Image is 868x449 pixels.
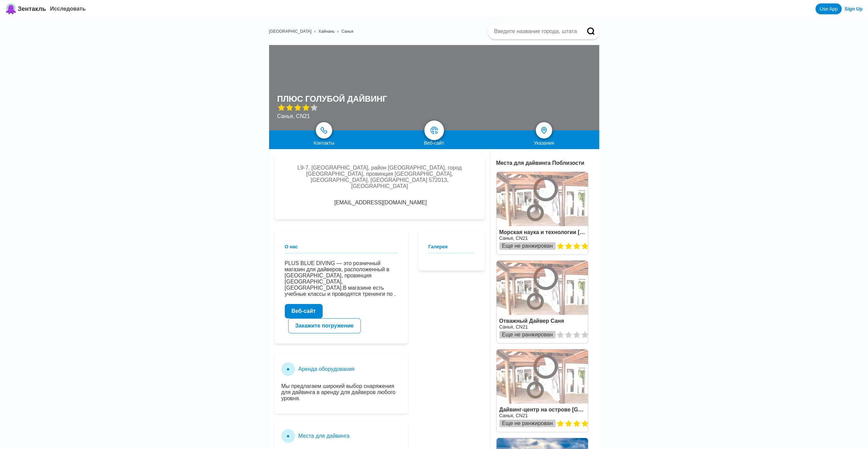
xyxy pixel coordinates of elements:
img: телефон [321,127,327,134]
ya-tr-span: › [337,29,339,34]
a: [GEOGRAPHIC_DATA] [269,29,312,34]
ya-tr-span: В магазине есть учебные классы и проводятся тренинги по . [285,285,396,297]
img: Карта [430,126,438,134]
ya-tr-span: [EMAIL_ADDRESS][DOMAIN_NAME] [334,200,427,205]
ya-tr-span: Закажите погружение [295,323,354,329]
ya-tr-span: Галерея [428,244,448,249]
ya-tr-span: Контакты [314,140,334,146]
a: Use App [815,3,842,14]
ya-tr-span: Зентакль [18,5,46,12]
ya-tr-span: ● [286,366,290,372]
ya-tr-span: L9-7, [GEOGRAPHIC_DATA], район [GEOGRAPHIC_DATA], город [GEOGRAPHIC_DATA], провинция [GEOGRAPHIC_... [297,165,462,189]
ya-tr-span: › [314,29,315,34]
ya-tr-span: О нас [285,244,298,249]
input: Введите название города, штата или страны [494,28,577,35]
ya-tr-span: Санья, CN21 [277,113,310,119]
ya-tr-span: ПЛЮС ГОЛУБОЙ ДАЙВИНГ [277,94,387,103]
ya-tr-span: Места для дайвинга [298,433,350,439]
a: Логотип ZentacleЗентакль [5,3,46,14]
div: ● [281,429,295,443]
ya-tr-span: Указания [534,140,554,146]
ya-tr-span: Веб-сайт [292,308,316,314]
a: указания [536,122,552,139]
img: Логотип Zentacle [5,3,16,14]
ya-tr-span: PLUS BLUE DIVING — это розничный магазин для дайверов, расположенный в [GEOGRAPHIC_DATA], провинц... [285,260,389,291]
a: Санья [341,29,353,34]
a: Хайнань [318,29,335,34]
a: Sign Up [844,6,863,12]
ya-tr-span: Аренда оборудования [298,366,355,372]
ya-tr-span: Места для дайвинга Поблизости [496,160,585,166]
ya-tr-span: Мы предлагаем широкий выбор снаряжения для дайвинга в аренду для дайверов любого уровня. [281,383,396,401]
ya-tr-span: Веб-сайт [424,140,444,146]
a: Исследовать [50,6,86,12]
img: указания [540,126,548,134]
